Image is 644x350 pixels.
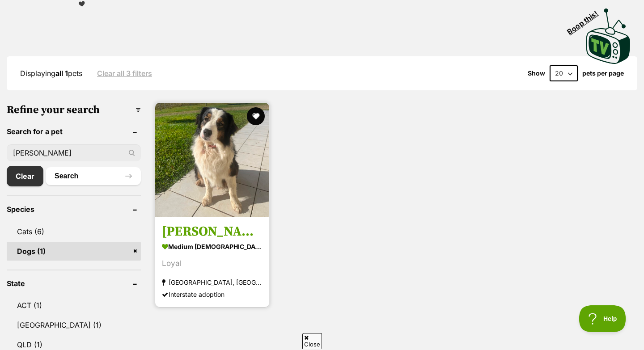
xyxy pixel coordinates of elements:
[302,333,322,349] span: Close
[7,205,141,213] header: Species
[7,144,141,161] input: Toby
[162,258,263,270] div: Loyal
[566,4,607,36] span: Boop this!
[7,296,141,315] a: ACT (1)
[586,8,631,64] img: PetRescue TV logo
[162,289,263,301] div: Interstate adoption
[7,316,141,334] a: [GEOGRAPHIC_DATA] (1)
[7,104,141,116] h3: Refine your search
[579,305,626,332] iframe: Help Scout Beacon - Open
[162,277,263,289] strong: [GEOGRAPHIC_DATA], [GEOGRAPHIC_DATA]
[155,217,269,308] a: [PERSON_NAME] medium [DEMOGRAPHIC_DATA] Dog Loyal [GEOGRAPHIC_DATA], [GEOGRAPHIC_DATA] Interstate...
[162,240,263,253] strong: medium [DEMOGRAPHIC_DATA] Dog
[20,69,82,78] span: Displaying pets
[582,70,624,77] label: pets per page
[55,69,68,78] strong: all 1
[7,222,141,241] a: Cats (6)
[162,223,263,240] h3: [PERSON_NAME]
[7,127,141,135] header: Search for a pet
[586,0,631,66] a: Boop this!
[7,242,141,261] a: Dogs (1)
[46,167,141,185] button: Search
[7,279,141,287] header: State
[247,107,265,125] button: favourite
[7,166,43,186] a: Clear
[528,70,545,77] span: Show
[97,69,152,77] a: Clear all 3 filters
[155,103,269,217] img: Gracie - Australian Shepherd Dog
